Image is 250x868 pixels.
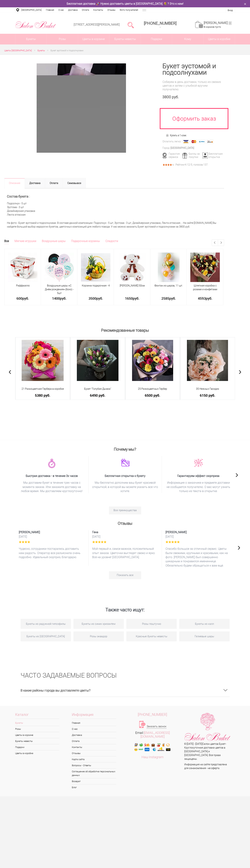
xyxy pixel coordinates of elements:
[154,284,183,287] span: Фонтан из шаров, 11 шт.
[80,7,91,13] a: Оплата
[72,726,116,732] a: О нас
[4,188,224,220] div: Подсолнух - 5 шт Эустома - 3 шт Дизайнерская упаковка Лента атласная
[19,530,85,534] span: [PERSON_NAME]
[15,744,60,750] a: Подарки
[109,34,141,44] a: Букеты невесты
[235,469,238,480] span: Next
[21,597,230,616] h2: Также часто ищут:
[166,134,170,137] img: Купить в 1 клик
[119,253,146,282] img: Медведь Тони 50см
[72,713,116,719] span: Информация
[201,152,222,159] div: Бесплатная открытка
[19,481,85,493] span: Мы доставим букет в течение трех часов с момента заказа. Или закажите доставку на любое время. Мы...
[199,139,205,144] img: Webmoney
[170,146,194,150] div: [GEOGRAPHIC_DATA]
[37,63,126,153] img: Букет эустомой и подсолнухами
[15,326,235,333] h2: Рекомендованные товары
[190,139,197,144] img: MasterCard
[126,631,177,641] a: Красные букеты невесты
[77,340,118,381] img: Букет "Голубая Дымка"
[165,530,231,534] span: [PERSON_NAME]
[162,95,224,99] div: 3800 руб.
[118,7,140,13] a: Фото получателей
[21,684,230,697] h3: В какие районы города вы доставляете цветы?
[16,296,22,301] span: 600
[133,296,140,301] span: руб.
[15,34,47,44] a: Букеты
[21,631,71,641] a: Букеты из [GEOGRAPHIC_DATA]
[182,139,189,144] img: Visa
[44,253,74,282] img: Воздушные шары «С Днём рождения» (бохо) - 5шт
[72,720,116,726] a: Главная
[19,547,85,559] p: Чудесно, сотрудники постарались доставить нам радость. Оператор все разъяснила очень подробно. Ид...
[38,49,45,53] a: Букеты
[4,239,9,244] a: Все
[162,146,170,150] div: Город:
[9,63,154,153] a: Увеличить
[92,547,158,559] p: Мой первый и, самое важное, положительный опыт заказа. Цветочки выглядят свежо и ярко. Всё на уро...
[161,296,169,301] span: 2585
[18,387,68,391] span: 21 Разноцветная Гербера в коробке
[72,750,116,756] a: Отзывы
[48,459,55,468] img: 5ktc9rhq6sqbnq0u98vgs5k3z97r4cib.png.webp
[204,21,232,25] a: [PERSON_NAME]
[121,459,129,466] img: lqujz6tg70lr11blgb98vet7mq1ldwxz.png.webp
[91,7,105,13] a: Контакты
[82,284,110,287] a: Корзина подарочная - 4
[162,80,224,91] div: Соберем в день доставки, только из свежих цветов и затем с улыбкой вручим получателю.
[172,34,203,44] span: Кому
[72,738,116,744] a: Оплата
[128,387,178,391] span: 25 Разноцветных Гербер
[73,387,123,391] a: Букет "Голубая Дымка"
[109,507,141,514] a: Все преимущества
[19,7,44,13] a: [GEOGRAPHIC_DATA]
[160,108,228,129] a: Оформить заказ
[164,133,188,138] a: Купить в 1 клик
[63,178,86,188] a: Самовывоз
[72,784,116,790] a: Блог
[140,731,170,738] a: [EMAIL_ADDRESS][DOMAIN_NAME]
[175,164,208,166] div: Рейтинг /5, голосов: .
[147,725,166,729] a: Заказать звонок
[204,34,235,44] a: Цветы в коробке
[165,547,231,568] p: Спасибо большое за отличный сервис. Цветы были свежими, крупными и красивыми, как на фото. [PERSO...
[15,750,60,756] a: Цветы в коробке
[15,738,60,744] a: Букеты невесты
[169,296,176,301] span: руб.
[92,481,158,493] span: Мы бесплатно дополним ваш букет красивой открыткой, в которой вы можете указать все что хотите.
[15,713,60,719] span: Каталог
[92,530,158,534] span: Гена
[14,239,36,244] a: Мягкие игрушки
[132,340,173,381] img: 25 Разноцветных Гербер
[15,732,60,738] a: Цветы в корзине
[184,763,227,770] span: Информация на сайте представлена для ознакомления - не оферта.
[73,631,124,641] a: Розы эквадор
[128,393,178,397] a: 6500 руб.
[120,284,145,287] a: [PERSON_NAME] 50см
[144,21,177,26] div: [PHONE_NUMBER]
[66,7,80,13] a: Доставка
[207,139,213,144] img: Яндекс Деньги
[228,9,233,12] a: Вход
[51,49,83,52] span: Букет эустомой и подсолнухами
[19,474,85,478] span: Быстрая доставка - в течение 3х часов
[165,481,231,493] span: Информация о заказчике и предмете доставки не сообщается получателю. О вас могут узнать только из...
[204,26,221,28] span: В корзине пусто
[239,366,242,376] span: Next
[125,296,133,301] span: 1650
[45,178,63,188] a: Оплата
[165,535,231,538] time: [DATE]
[72,762,116,768] a: Вопросы - Ответы
[187,340,228,381] img: 35 Нежных Гвоздик
[81,253,110,281] img: Корзина подарочная - 4
[4,178,25,188] a: Описание
[38,49,45,52] span: Букеты
[72,744,116,750] a: Контакты
[9,366,12,376] span: Previous
[158,253,180,282] img: Фонтан из шаров, 11 шт.
[141,34,172,44] a: Подарки
[45,284,74,295] a: Воздушные шары «С Днём рождения» (бохо) - 5шт
[193,284,217,291] span: Шляпная коробка с розами и конфетами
